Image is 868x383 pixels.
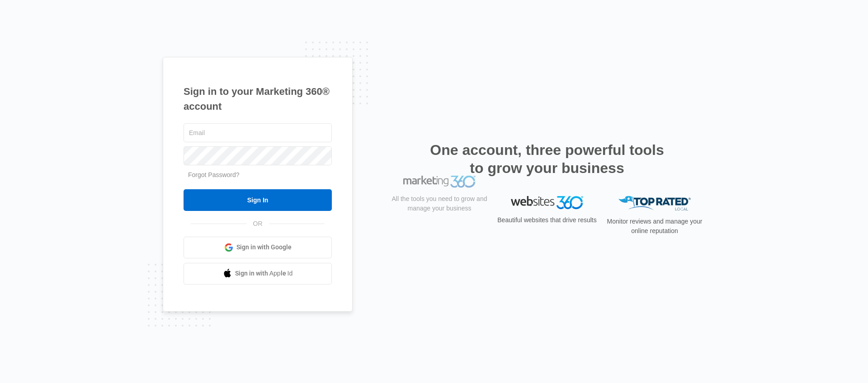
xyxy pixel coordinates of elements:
[184,84,332,114] h1: Sign in to your Marketing 360® account
[247,219,269,229] span: OR
[235,269,293,278] span: Sign in with Apple Id
[403,196,476,209] img: Marketing 360
[604,217,705,236] p: Monitor reviews and manage your online reputation
[184,237,332,258] a: Sign in with Google
[184,189,332,211] input: Sign In
[511,196,583,209] img: Websites 360
[389,215,490,234] p: All the tools you need to grow and manage your business
[496,215,598,225] p: Beautiful websites that drive results
[427,141,667,177] h2: One account, three powerful tools to grow your business
[188,171,240,178] a: Forgot Password?
[184,263,332,285] a: Sign in with Apple Id
[236,243,292,252] span: Sign in with Google
[184,123,332,142] input: Email
[618,196,691,211] img: Top Rated Local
